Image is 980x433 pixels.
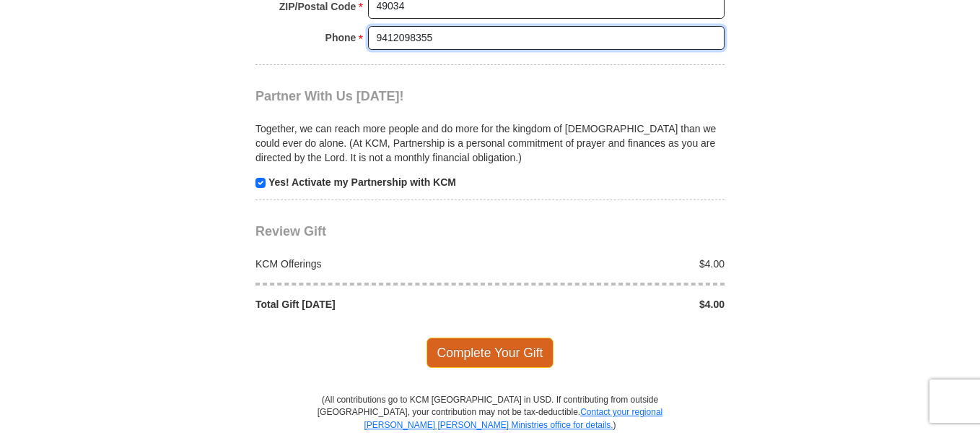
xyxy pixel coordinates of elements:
span: Complete Your Gift [426,338,554,368]
p: Together, we can reach more people and do more for the kingdom of [DEMOGRAPHIC_DATA] than we coul... [255,121,725,165]
a: Contact your regional [PERSON_NAME] [PERSON_NAME] Ministries office for details. [364,407,662,429]
span: Review Gift [255,224,326,239]
span: Partner With Us [DATE]! [255,89,404,103]
strong: Yes! Activate my Partnership with KCM [268,176,456,188]
div: Total Gift [DATE] [248,297,491,312]
strong: Phone [325,27,356,48]
div: KCM Offerings [248,257,491,271]
div: $4.00 [490,257,732,271]
div: $4.00 [490,297,732,312]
